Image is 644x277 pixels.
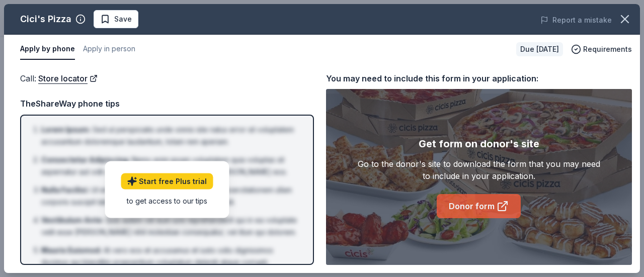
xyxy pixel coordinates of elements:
[437,194,521,218] a: Donor form
[114,13,132,25] span: Save
[41,124,299,148] li: Sed ut perspiciatis unde omnis iste natus error sit voluptatem accusantium doloremque laudantium,...
[20,39,75,60] button: Apply by phone
[419,136,539,152] div: Get form on donor's site
[583,43,632,55] span: Requirements
[94,10,138,28] button: Save
[41,155,130,164] span: Consectetur Adipiscing :
[20,72,314,85] div: Call :
[41,244,299,268] li: At vero eos et accusamus et iusto odio dignissimos ducimus qui blanditiis praesentium voluptatum ...
[121,196,213,206] div: to get access to our tips
[38,72,98,85] a: Store locator
[41,184,299,208] li: Ut enim ad minima veniam, quis nostrum exercitationem ullam corporis suscipit laboriosam, nisi ut...
[571,43,632,55] button: Requirements
[41,154,299,178] li: Nemo enim ipsam voluptatem quia voluptas sit aspernatur aut odit aut fugit, sed quia consequuntur...
[41,214,299,238] li: Quis autem vel eum iure reprehenderit qui in ea voluptate velit esse [PERSON_NAME] nihil molestia...
[41,246,102,254] span: Mauris Euismod :
[326,72,632,85] div: You may need to include this form in your application:
[357,158,602,182] div: Go to the donor's site to download the form that you may need to include in your application.
[41,186,89,194] span: Nulla Facilisi :
[41,125,91,134] span: Lorem Ipsum :
[516,42,563,56] div: Due [DATE]
[20,97,314,110] div: TheShareWay phone tips
[41,216,104,224] span: Vestibulum Ante :
[540,14,612,26] button: Report a mistake
[83,39,135,60] button: Apply in person
[121,173,213,190] a: Start free Plus trial
[20,11,71,27] div: Cici's Pizza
